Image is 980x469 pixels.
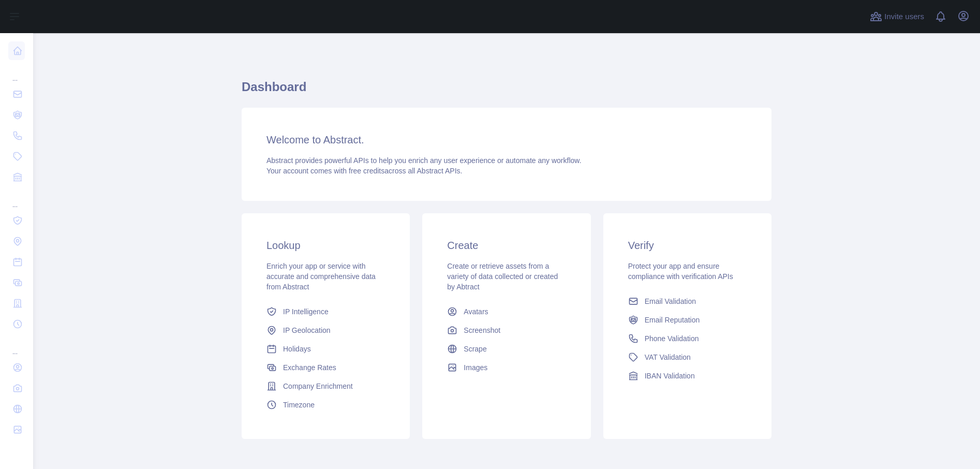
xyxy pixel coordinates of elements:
[266,238,385,253] h3: Lookup
[443,358,570,377] a: Images
[464,325,500,335] span: Screenshot
[464,362,487,373] span: Images
[645,352,691,362] span: VAT Validation
[628,262,733,281] span: Protect your app and ensure compliance with verification APIs
[624,292,751,311] a: Email Validation
[624,329,751,348] a: Phone Validation
[443,302,570,321] a: Avatars
[8,335,25,356] div: ...
[283,325,331,335] span: IP Geolocation
[624,367,751,385] a: IBAN Validation
[242,79,771,104] h1: Dashboard
[349,167,384,175] span: free credits
[262,395,389,414] a: Timezone
[628,238,747,253] h3: Verify
[262,302,389,321] a: IP Intelligence
[8,62,25,83] div: ...
[447,238,566,253] h3: Create
[645,333,699,344] span: Phone Validation
[624,348,751,367] a: VAT Validation
[283,362,336,373] span: Exchange Rates
[283,344,311,354] span: Holidays
[443,340,570,358] a: Scrape
[262,358,389,377] a: Exchange Rates
[8,188,25,209] div: ...
[884,11,924,23] span: Invite users
[645,315,700,325] span: Email Reputation
[464,344,486,354] span: Scrape
[266,156,582,165] span: Abstract provides powerful APIs to help you enrich any user experience or automate any workflow.
[266,262,376,291] span: Enrich your app or service with accurate and comprehensive data from Abstract
[262,321,389,340] a: IP Geolocation
[262,377,389,395] a: Company Enrichment
[283,306,329,317] span: IP Intelligence
[283,400,315,410] span: Timezone
[262,340,389,358] a: Holidays
[266,133,747,147] h3: Welcome to Abstract.
[447,262,558,291] span: Create or retrieve assets from a variety of data collected or created by Abtract
[266,167,462,175] span: Your account comes with across all Abstract APIs.
[645,296,696,306] span: Email Validation
[443,321,570,340] a: Screenshot
[868,8,926,25] button: Invite users
[464,306,488,317] span: Avatars
[283,381,353,391] span: Company Enrichment
[645,371,695,381] span: IBAN Validation
[624,311,751,329] a: Email Reputation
